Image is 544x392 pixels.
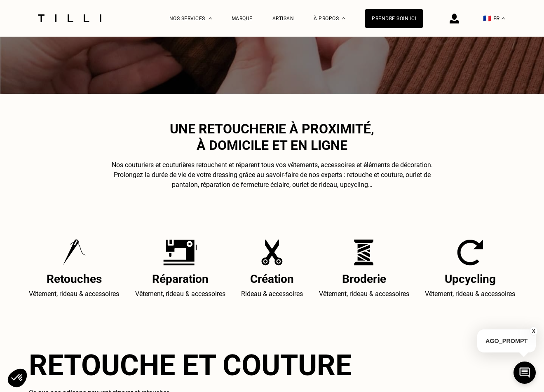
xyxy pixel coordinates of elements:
span: 🇫🇷 [483,14,491,22]
h2: Retouches [29,272,119,286]
button: X [530,327,538,336]
span: Une retoucherie à proximité, [170,121,374,137]
h2: Retouche et couture [29,348,515,382]
p: Vêtement, rideau & accessoires [425,289,515,299]
span: à domicile et en ligne [197,138,347,153]
p: AGO_PROMPT [477,329,536,352]
h2: Broderie [319,272,409,286]
h2: Création [241,272,303,286]
img: menu déroulant [502,17,505,19]
p: Vêtement, rideau & accessoires [135,289,225,299]
a: Marque [232,16,253,21]
img: Broderie [354,239,374,266]
h2: Upcycling [425,272,515,286]
img: Création [261,239,282,266]
p: Vêtement, rideau & accessoires [29,289,119,299]
img: icône connexion [450,14,459,23]
span: Nos couturiers et couturières retouchent et réparent tous vos vêtements, accessoires et éléments ... [112,161,433,189]
p: Vêtement, rideau & accessoires [319,289,409,299]
img: Logo du service de couturière Tilli [35,14,104,22]
a: Artisan [272,16,294,21]
img: Menu déroulant [209,17,212,19]
p: Rideau & accessoires [241,289,303,299]
img: Réparation [163,239,197,266]
img: Menu déroulant à propos [342,17,345,19]
a: Prendre soin ici [365,9,423,28]
h2: Réparation [135,272,225,286]
img: Retouches [63,239,86,266]
img: Upcycling [457,239,483,266]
